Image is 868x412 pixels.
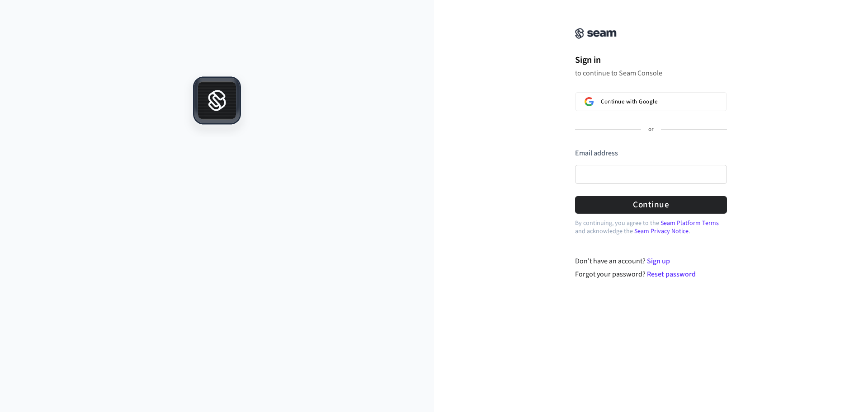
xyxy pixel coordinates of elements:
p: to continue to Seam Console [575,69,727,78]
div: Don't have an account? [575,256,727,267]
label: Email address [575,148,618,158]
img: Seam Console [575,28,617,39]
img: Sign in with Google [585,97,594,106]
button: Sign in with GoogleContinue with Google [575,92,727,111]
a: Sign up [647,256,670,266]
span: Continue with Google [601,98,657,105]
a: Seam Platform Terms [660,219,719,228]
a: Seam Privacy Notice [634,227,689,236]
div: Forgot your password? [575,269,727,280]
p: or [648,126,654,134]
button: Continue [575,196,727,214]
h1: Sign in [575,53,727,67]
p: By continuing, you agree to the and acknowledge the . [575,219,727,235]
a: Reset password [647,269,696,279]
